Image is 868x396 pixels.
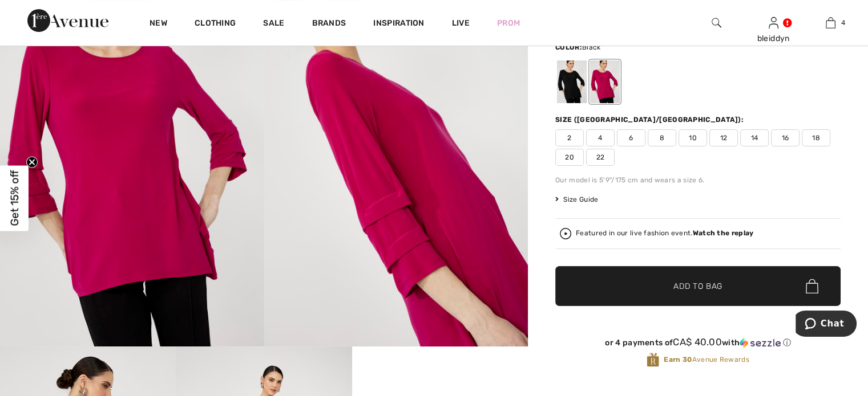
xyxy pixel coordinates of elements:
div: Size ([GEOGRAPHIC_DATA]/[GEOGRAPHIC_DATA]): [555,115,746,125]
img: My Info [769,16,778,30]
div: Featured in our live fashion event. [576,230,753,237]
a: Live [452,17,470,29]
div: Black [557,60,587,103]
span: 4 [841,18,845,28]
a: Sign In [769,17,778,28]
span: 6 [617,129,645,146]
span: 16 [771,129,800,146]
img: Sezzle [740,338,781,348]
div: Begonia [590,60,620,103]
strong: Earn 30 [664,356,692,364]
span: 10 [679,129,707,146]
span: Inspiration [373,18,424,30]
span: Add to Bag [673,280,722,292]
span: Color: [555,43,582,51]
div: or 4 payments of with [555,337,841,348]
img: Bag.svg [806,279,818,293]
span: 4 [586,129,615,146]
a: Brands [312,18,346,30]
a: Prom [497,17,520,29]
a: New [150,18,167,30]
span: CA$ 40.00 [673,336,722,348]
button: Add to Bag [555,266,841,306]
span: Get 15% off [8,170,21,226]
img: 1ère Avenue [27,9,108,32]
img: Avenue Rewards [647,352,659,368]
img: Watch the replay [560,228,571,239]
span: Black [582,43,601,51]
span: 18 [802,129,830,146]
div: Our model is 5'9"/175 cm and wears a size 6. [555,175,841,185]
strong: Watch the replay [693,229,754,237]
button: Close teaser [26,156,38,168]
a: Clothing [195,18,236,30]
span: Size Guide [555,194,598,205]
a: 4 [802,16,858,30]
a: Sale [263,18,284,30]
div: or 4 payments ofCA$ 40.00withSezzle Click to learn more about Sezzle [555,337,841,352]
span: 22 [586,149,615,166]
div: bleiddyn [745,32,801,44]
span: 2 [555,129,584,146]
span: 12 [709,129,738,146]
span: 14 [740,129,769,146]
img: My Bag [826,16,835,30]
span: 20 [555,149,584,166]
img: search the website [712,16,721,30]
span: Avenue Rewards [664,354,749,365]
iframe: Opens a widget where you can chat to one of our agents [796,311,857,339]
span: 8 [648,129,676,146]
